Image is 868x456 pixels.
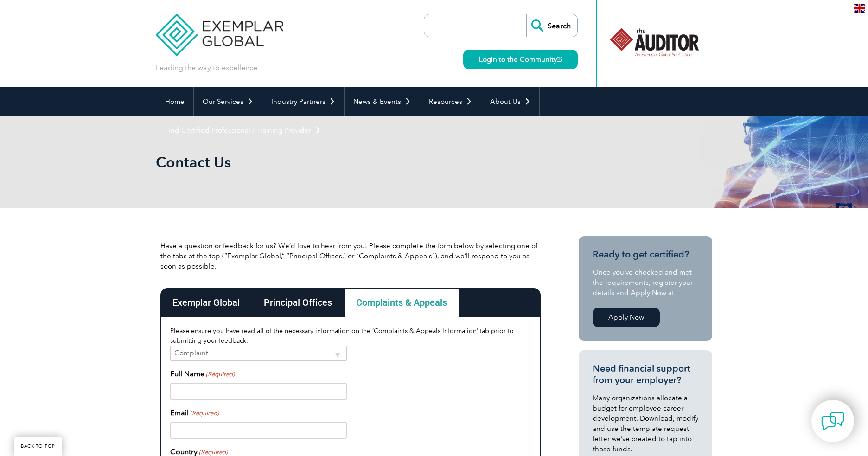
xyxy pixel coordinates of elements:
a: Our Services [194,87,262,116]
p: Have a question or feedback for us? We’d love to hear from you! Please complete the form below by... [160,241,541,271]
h1: Contact Us [156,153,512,171]
div: Complaints & Appeals [344,288,459,317]
img: open_square.png [557,57,562,62]
a: About Us [481,87,539,116]
h3: Need financial support from your employer? [593,363,698,386]
a: Industry Partners [262,87,344,116]
a: Login to the Community [463,50,578,69]
p: Once you’ve checked and met the requirements, register your details and Apply Now at [593,267,698,298]
p: Leading the way to excellence [156,63,257,73]
a: Resources [420,87,481,116]
a: Find Certified Professional / Training Provider [156,116,330,145]
a: Home [156,87,193,116]
img: en [854,4,865,13]
a: News & Events [345,87,420,116]
span: (Required) [190,409,219,418]
p: Many organizations allocate a budget for employee career development. Download, modify and use th... [593,393,698,454]
div: Exemplar Global [160,288,252,317]
div: Principal Offices [252,288,344,317]
span: (Required) [205,370,235,379]
img: contact-chat.png [821,410,844,433]
a: BACK TO TOP [14,437,62,456]
label: Email [170,407,219,418]
h3: Ready to get certified? [593,249,698,260]
label: Full Name [170,368,235,379]
input: Search [526,14,577,37]
a: Apply Now [593,308,660,327]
